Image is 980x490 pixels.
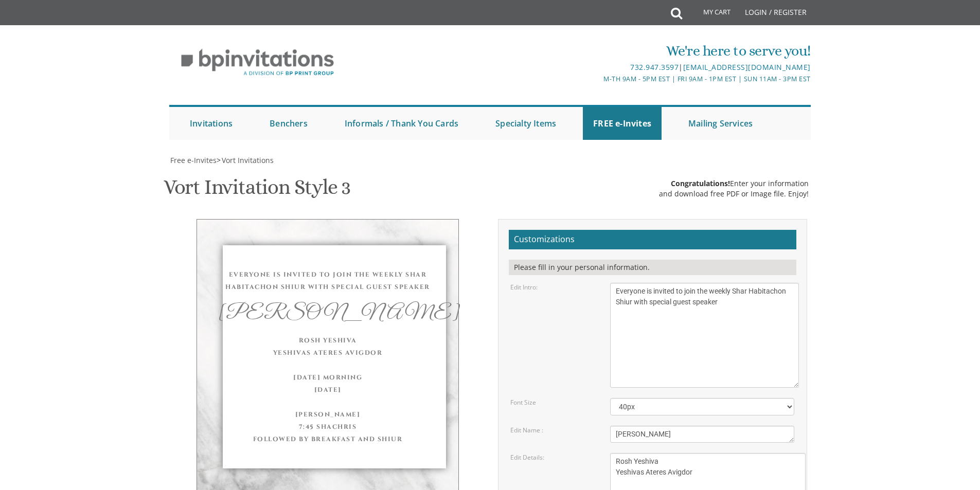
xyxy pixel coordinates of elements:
[218,334,438,445] div: Rosh Yeshiva Yeshivas Ateres Avigdor [DATE] Morning [DATE] [PERSON_NAME] 7:45 Shachris Followed b...
[221,155,274,165] a: Vort Invitations
[384,41,811,61] div: We're here to serve you!
[659,178,809,189] div: Enter your information
[630,62,679,72] a: 732.947.3597
[218,303,438,324] div: [PERSON_NAME]
[509,260,796,275] div: Please fill in your personal information.
[384,61,811,74] div: |
[583,107,662,140] a: FREE e-Invites
[610,283,799,388] textarea: With gratitude to Hashem We would like to invite you to The vort of our dear children
[384,74,811,84] div: M-Th 9am - 5pm EST | Fri 9am - 1pm EST | Sun 11am - 3pm EST
[683,62,811,72] a: [EMAIL_ADDRESS][DOMAIN_NAME]
[510,283,538,292] label: Edit Intro:
[510,426,543,434] label: Edit Name :
[678,107,763,140] a: Mailing Services
[916,426,980,475] iframe: chat widget
[222,155,274,165] span: Vort Invitations
[485,107,566,140] a: Specialty Items
[218,268,438,293] div: Everyone is invited to join the weekly Shar Habitachon Shiur with special guest speaker
[180,107,243,140] a: Invitations
[510,453,544,462] label: Edit Details:
[671,178,730,188] span: Congratulations!
[610,426,794,443] textarea: Eliezer & Baila
[164,176,350,206] h1: Vort Invitation Style 3
[169,41,346,84] img: BP Invitation Loft
[659,189,809,199] div: and download free PDF or Image file. Enjoy!
[170,155,217,165] span: Free e-Invites
[169,155,217,165] a: Free e-Invites
[217,155,274,165] span: >
[509,230,796,249] h2: Customizations
[681,1,738,27] a: My Cart
[334,107,469,140] a: Informals / Thank You Cards
[510,398,536,407] label: Font Size
[259,107,318,140] a: Benchers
